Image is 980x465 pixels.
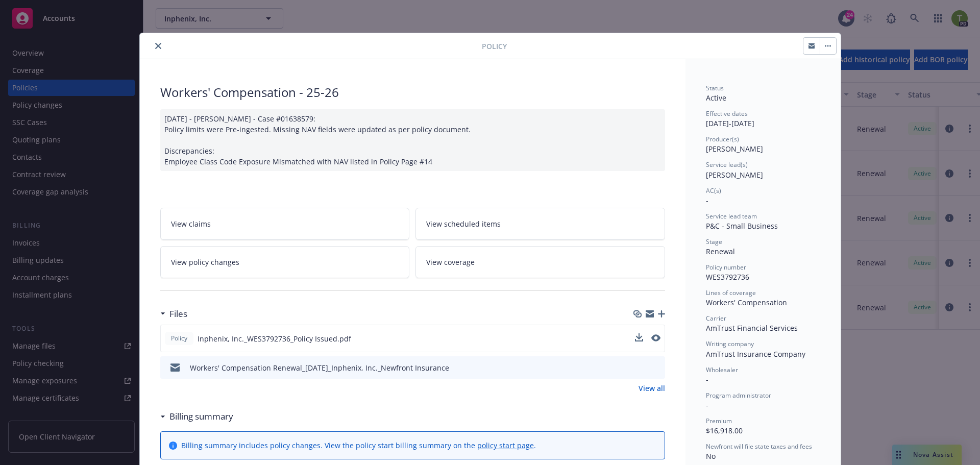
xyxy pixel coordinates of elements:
span: View claims [171,218,211,229]
span: Stage [706,237,722,246]
span: AmTrust Financial Services [706,323,798,333]
span: View policy changes [171,257,239,267]
span: Service lead team [706,212,757,221]
span: Policy [482,41,507,52]
div: Workers' Compensation - 25-26 [160,84,665,101]
div: Billing summary [160,410,233,423]
div: Workers' Compensation Renewal_[DATE]_Inphenix, Inc._Newfront Insurance [190,362,449,373]
button: close [152,40,164,52]
a: View policy changes [160,246,410,278]
button: preview file [651,333,660,344]
span: [PERSON_NAME] [706,170,763,180]
span: View coverage [426,257,475,267]
span: Lines of coverage [706,288,756,297]
a: policy start page [477,440,534,450]
span: No [706,451,716,461]
a: View all [639,383,665,394]
a: View scheduled items [415,208,665,240]
a: View coverage [415,246,665,278]
div: [DATE] - [PERSON_NAME] - Case #01638579: Policy limits were Pre-ingested. Missing NAV fields were... [160,109,665,171]
button: download file [635,333,643,341]
button: preview file [652,362,661,373]
div: Billing summary includes policy changes. View the policy start billing summary on the . [181,440,536,451]
div: Workers' Compensation [706,297,820,308]
span: - [706,195,708,205]
span: AmTrust Insurance Company [706,349,805,359]
span: AC(s) [706,186,721,195]
div: [DATE] - [DATE] [706,109,820,129]
span: Wholesaler [706,365,738,374]
button: preview file [651,334,660,341]
h3: Billing summary [169,410,233,423]
span: Service lead(s) [706,160,748,169]
span: Policy number [706,263,746,272]
span: - [706,375,708,384]
span: Producer(s) [706,135,739,143]
span: Effective dates [706,109,748,118]
span: WES3792736 [706,272,749,282]
span: Policy [169,334,189,343]
button: download file [635,362,644,373]
span: View scheduled items [426,218,501,229]
span: [PERSON_NAME] [706,144,763,154]
span: Writing company [706,339,754,348]
span: Status [706,84,724,92]
button: download file [635,333,643,344]
span: Premium [706,417,732,425]
span: Inphenix, Inc._WES3792736_Policy Issued.pdf [198,333,351,344]
span: Carrier [706,314,726,323]
span: Program administrator [706,391,771,400]
span: Newfront will file state taxes and fees [706,442,812,451]
a: View claims [160,208,410,240]
div: Files [160,307,187,321]
span: Renewal [706,247,735,256]
span: P&C - Small Business [706,221,778,231]
span: Active [706,93,726,103]
span: - [706,400,708,410]
span: $16,918.00 [706,426,743,435]
h3: Files [169,307,187,321]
